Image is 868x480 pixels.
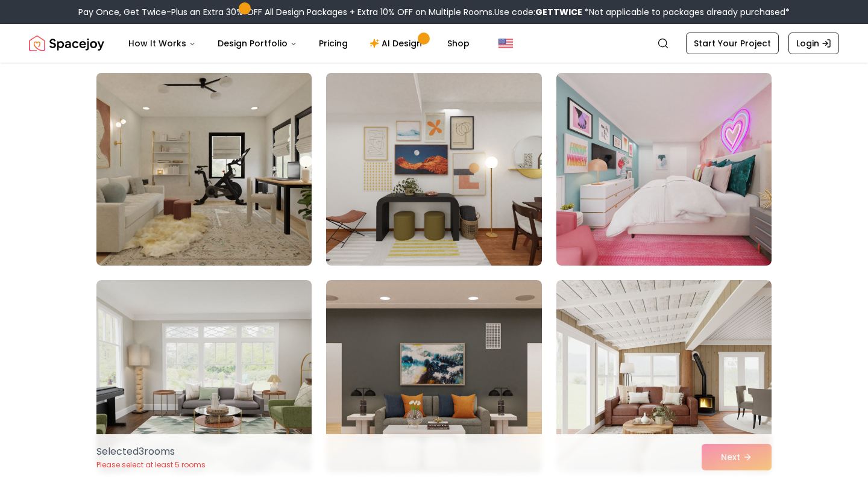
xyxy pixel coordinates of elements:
[535,6,582,18] b: GETTWICE
[119,31,479,55] nav: Main
[556,73,772,266] img: Room room-12
[556,280,772,473] img: Room room-15
[96,280,312,473] img: Room room-13
[326,280,541,473] img: Room room-14
[91,68,317,270] img: Room room-10
[360,31,435,55] a: AI Design
[96,460,206,470] p: Please select at least 5 rooms
[29,31,104,55] img: Spacejoy Logo
[208,31,307,55] button: Design Portfolio
[29,24,839,63] nav: Global
[582,6,790,18] span: *Not applicable to packages already purchased*
[78,6,790,18] div: Pay Once, Get Twice-Plus an Extra 30% OFF All Design Packages + Extra 10% OFF on Multiple Rooms.
[96,444,206,459] p: Selected 3 room s
[686,33,779,54] a: Start Your Project
[498,36,513,51] img: United States
[788,33,839,54] a: Login
[494,6,582,18] span: Use code:
[438,31,479,55] a: Shop
[119,31,206,55] button: How It Works
[29,31,104,55] a: Spacejoy
[326,73,541,266] img: Room room-11
[309,31,357,55] a: Pricing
